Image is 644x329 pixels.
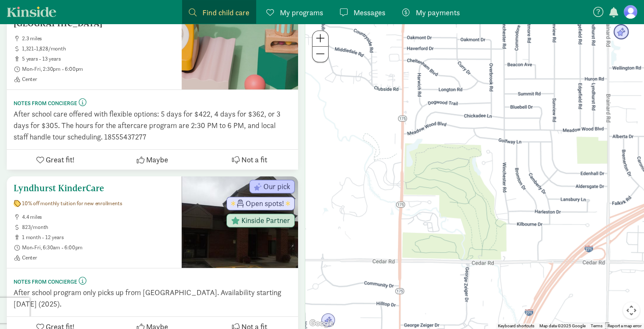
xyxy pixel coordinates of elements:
[22,66,175,72] span: Mon-Fri, 2:30pm - 6:00pm
[623,302,640,319] button: Map camera controls
[14,183,175,193] h5: Lyndhurst KinderCare
[202,7,249,18] span: Find child care
[22,224,175,231] span: 823/month
[22,234,175,241] span: 1 month - 12 years
[146,154,168,165] span: Maybe
[7,6,56,17] a: Kinside
[14,278,77,285] small: Notes from concierge
[201,150,298,170] button: Not a fit
[608,323,641,328] a: Report a map error
[498,323,534,329] button: Keyboard shortcuts
[104,150,201,170] button: Maybe
[241,154,267,165] span: Not a fit
[22,56,175,62] span: 5 years - 13 years
[22,254,175,261] span: Center
[613,24,629,40] div: Click to see details
[22,214,175,220] span: 4.4 miles
[22,45,175,52] span: 1,321-1,828/month
[263,183,290,190] span: Our pick
[14,100,77,107] small: Notes from concierge
[241,217,290,224] span: Kinside Partner
[591,323,603,328] a: Terms (opens in new tab)
[7,150,104,170] button: Great fit!
[321,313,335,328] div: Click to see details
[14,287,291,309] div: After school program only picks up from [GEOGRAPHIC_DATA]. Availability starting [DATE] (2025).
[14,108,291,142] div: After school care offered with flexible options: 5 days for $422, 4 days for $362, or 3 days for ...
[307,318,335,329] a: Open this area in Google Maps (opens a new window)
[22,200,122,207] span: 10% off monthly tuition for new enrollments
[22,244,175,251] span: Mon-Fri, 6:30am - 6:00pm
[22,35,175,42] span: 2.3 miles
[22,76,175,83] span: Center
[246,200,284,207] span: Open spots!
[416,7,460,18] span: My payments
[46,154,75,165] span: Great fit!
[354,7,385,18] span: Messages
[307,318,335,329] img: Google
[539,323,586,328] span: Map data ©2025 Google
[280,7,323,18] span: My programs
